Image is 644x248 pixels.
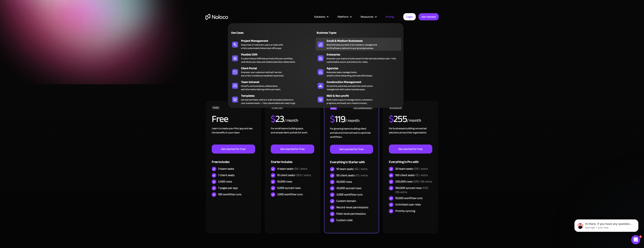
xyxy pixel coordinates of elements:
[336,199,356,203] div: Custom domain
[395,180,432,184] div: 200,000 rows
[389,106,402,110] div: BUSINESS
[389,110,394,128] span: $
[230,65,316,78] a: Client PortalEmpower your customers with self-serviceand a fully-branded personalized experience.
[241,52,317,57] div: Flexible CRM
[336,218,353,222] div: Custom code
[241,57,295,64] div: A custom Noloco CRM that perfectly fits your workflow, centralizes your data, and enables seamles...
[389,145,432,154] a: Get started for free
[212,126,255,145] div: Learn to create your first app and see the benefits in your team ‍
[327,98,372,105] div: Build custom apps to manage donors, volunteers, programs, and boost your mission’s impact.
[395,173,428,177] div: 100 client seats
[336,205,368,209] div: Record-level permissions
[218,167,234,171] div: 3 team seats
[639,235,642,238] span: 1
[241,66,317,71] div: Client Portal
[327,80,403,84] div: Construction Management
[395,209,415,213] div: Priority syncing
[309,14,333,19] div: Solutions
[218,180,232,184] div: 2,000 rows
[277,186,301,190] div: 5,000 synced rows
[241,94,317,98] div: Templates
[327,84,373,91] div: Streamline, automate, and optimize construction management with custom business apps.
[271,106,283,110] div: STARTER
[355,173,368,178] span: +$1 / extra
[395,202,421,207] div: Unlimited user roles
[569,211,644,238] iframe: Intercom notifications message
[413,166,428,172] span: +$10 / extra
[230,30,271,35] div: Use Cases
[271,110,275,128] span: $
[241,98,295,105] div: Get started faster with pre-built templates tailored to your business needs — fully customizable ...
[316,28,401,37] a: Business Types
[277,192,303,196] div: 1,000 workflow runs
[381,14,399,19] a: Pricing
[230,28,316,37] a: Use Cases
[338,14,348,19] div: Platform
[327,39,403,43] div: Small & Medium Businesses
[241,71,284,77] div: Empower your customers with self-service and a fully-branded personalized experience.
[295,172,311,178] span: +$0.5 / extra
[218,192,241,196] div: 100 workflow runs
[389,154,432,166] div: Everything in Pro with
[277,167,307,171] div: 4 team seats
[330,127,373,145] div: For growing teams building client portals and internal tools to optimize workflows.
[336,173,368,177] div: 50 client seats
[333,14,356,19] div: Platform
[241,80,317,84] div: Team Intranet
[327,66,403,71] div: Agencies
[206,14,228,20] a: home
[330,145,373,154] a: Get started for free
[327,52,403,57] div: Enterprise
[284,118,298,124] div: / month
[353,106,373,110] div: RECOMMENDED
[353,166,367,172] span: +$6 / extra
[327,57,399,64] div: Empower your teams to build powerful internal tools without code—fully customizable, secure, and ...
[316,65,401,78] a: AgenciesAutomate tasks, manage clients,simplify client onboarding, and scale effortlessly.
[241,39,317,43] div: Project Management
[336,212,366,216] div: Field-level permissions
[336,186,361,190] div: 25,000 synced rows
[336,192,363,197] div: 3,000 workflow runs
[389,114,407,124] h2: 255
[293,166,307,172] span: +$4 / extra
[277,180,292,184] div: 10,000 rows
[241,43,283,50] div: Keep track of customers, users, or leads with a fully customizable Noloco back office app.
[230,52,316,64] a: Flexible CRMA custom Noloco CRM that perfectly fits your workflow,centralizes your data, and enab...
[212,114,228,124] h2: Free
[206,32,439,43] h1: A plan for organizations of all sizes
[316,52,401,64] a: EnterpriseEmpower your teams to build powerful internal tools without code—fully customizable, se...
[327,94,403,98] div: NGO & Non profit
[389,126,432,145] div: For businesses building connected solutions across their organization. ‍
[345,118,359,124] div: / month
[218,173,234,177] div: 7 client seats
[230,79,316,92] a: Team IntranetSimplify communication, collaboration,and information sharing within your team.
[395,186,432,194] div: 100,000 synced rows
[407,118,421,124] div: / month
[330,114,345,124] h2: 119
[271,126,314,145] div: For small teams building apps and simple client portals for work. ‍
[316,30,357,35] div: Business Types
[330,110,335,128] span: $
[395,185,429,195] span: +$75/ 25k extra
[316,93,401,106] a: NGO & Non profitBuild custom apps to manage donors, volunteers,programs, and boost your mission’s...
[336,180,352,184] div: 50,000 rows
[327,71,372,77] div: Automate tasks, manage clients, simplify client onboarding, and scale effortlessly.
[395,167,428,171] div: 30 team seats
[419,13,439,20] a: Get started
[271,154,314,166] div: Starter includes
[336,167,367,171] div: 10 team seats
[277,173,311,177] div: 10 client seats
[271,145,314,154] a: Get started for free
[361,14,373,19] div: Resources
[212,154,255,166] div: Free includes
[415,172,428,178] span: +$1 / extra
[212,145,255,154] a: Get started for free
[413,179,432,184] span: +$75/ 25k extra
[271,114,284,124] h2: 23
[230,38,316,51] a: Project ManagementKeep track of customers, users, or leads witha fully customizable Noloco back o...
[631,235,640,244] iframe: Intercom live chat
[314,14,325,19] div: Solutions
